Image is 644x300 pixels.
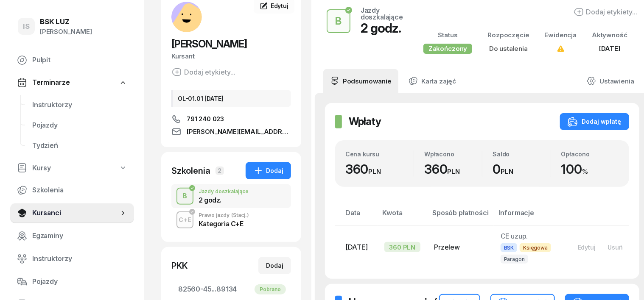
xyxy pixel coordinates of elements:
[423,44,472,54] div: Zakończony
[574,7,638,17] button: Dodaj etykiety...
[246,162,291,179] button: Dodaj
[335,207,378,225] th: Data
[332,13,345,30] div: B
[424,161,482,177] div: 360
[175,214,195,225] div: C+E
[266,261,283,271] div: Dodaj
[187,114,224,124] span: 791 240 023
[10,249,134,269] a: Instruktorzy
[345,150,414,158] div: Cena kursu
[578,244,596,251] div: Edytuj
[561,161,619,177] div: 100
[592,43,627,54] div: [DATE]
[501,255,528,264] span: Paragon
[216,167,224,175] span: 2
[171,114,291,124] a: 791 240 023
[345,161,414,177] div: 360
[179,189,191,203] div: B
[349,115,381,128] h2: Wpłaty
[427,207,493,225] th: Sposób płatności
[199,220,249,227] div: Kategoria C+E
[592,30,627,41] div: Aktywność
[32,163,51,174] span: Kursy
[361,20,403,36] div: 2 godz.
[494,207,565,225] th: Informacje
[32,55,127,66] span: Pulpit
[608,244,623,251] div: Usuń
[424,150,482,158] div: Wpłacono
[176,211,193,228] button: C+E
[32,231,127,242] span: Egzaminy
[434,242,487,253] div: Przelew
[32,77,70,88] span: Terminarze
[171,279,291,300] a: 82560-45...89134Pobrano
[23,23,30,30] span: IS
[25,136,134,156] a: Tydzień
[378,207,428,225] th: Kwota
[32,253,127,264] span: Instruktorzy
[520,243,551,252] span: Księgowa
[171,127,291,137] a: [PERSON_NAME][EMAIL_ADDRESS][PERSON_NAME][DOMAIN_NAME]
[32,276,127,287] span: Pojazdy
[199,197,249,203] div: 2 godz.
[171,184,291,208] button: BJazdy doszkalające2 godz.
[258,257,291,274] button: Dodaj
[448,167,460,175] small: PLN
[545,30,577,41] div: Ewidencja
[255,284,286,294] div: Pobrano
[10,50,134,70] a: Pulpit
[171,165,210,177] div: Szkolenia
[178,284,284,295] span: 82560-45...89134
[10,272,134,292] a: Pojazdy
[32,185,127,196] span: Szkolenia
[10,73,134,92] a: Terminarze
[32,120,127,131] span: Pojazdy
[561,150,619,158] div: Opłacono
[493,150,550,158] div: Saldo
[384,242,421,252] div: 360 PLN
[231,213,249,218] span: (Stacj.)
[402,69,463,93] a: Karta zajęć
[580,69,641,93] a: Ustawienia
[271,2,288,9] span: Edytuj
[345,243,368,251] span: [DATE]
[171,67,235,77] button: Dodaj etykiety...
[568,117,622,127] div: Dodaj wpłatę
[501,167,513,175] small: PLN
[10,203,134,223] a: Kursanci
[361,7,403,20] div: Jazdy doszkalające
[582,167,588,175] small: %
[487,30,529,41] div: Rozpoczęcie
[187,127,291,137] span: [PERSON_NAME][EMAIL_ADDRESS][PERSON_NAME][DOMAIN_NAME]
[423,30,472,41] div: Status
[493,161,550,177] div: 0
[10,180,134,200] a: Szkolenia
[40,26,92,37] div: [PERSON_NAME]
[32,100,127,111] span: Instruktorzy
[369,167,381,175] small: PLN
[40,18,92,25] div: BSK LUZ
[253,166,283,176] div: Dodaj
[32,208,119,219] span: Kursanci
[489,44,528,53] span: Do ustalenia
[32,140,127,151] span: Tydzień
[327,9,350,33] button: B
[25,95,134,115] a: Instruktorzy
[199,189,249,194] div: Jazdy doszkalające
[560,113,629,130] button: Dodaj wpłatę
[171,208,291,232] button: C+EPrawo jazdy(Stacj.)Kategoria C+E
[10,158,134,178] a: Kursy
[10,226,134,246] a: Egzaminy
[602,240,629,254] button: Usuń
[199,213,249,218] div: Prawo jazdy
[501,232,528,240] span: CE uzup.
[572,240,602,254] button: Edytuj
[171,51,291,62] div: Kursant
[171,90,291,107] div: OL-01.01 [DATE]
[176,188,193,205] button: B
[25,115,134,136] a: Pojazdy
[171,260,188,272] div: PKK
[171,38,247,50] span: [PERSON_NAME]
